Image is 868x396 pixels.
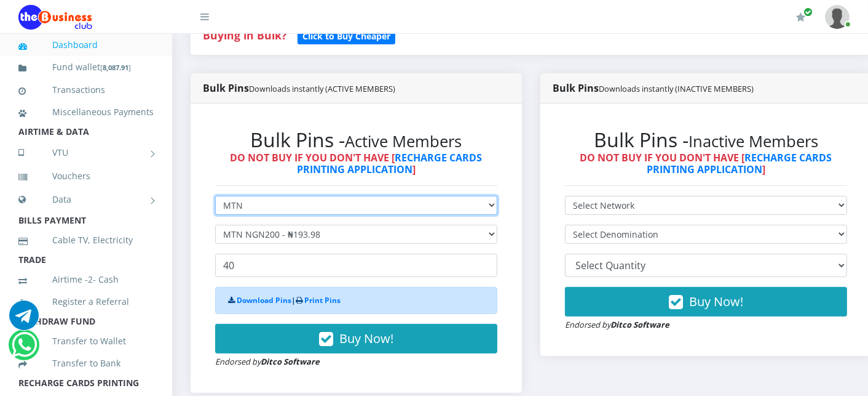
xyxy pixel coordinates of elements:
[18,184,154,215] a: Data
[825,5,850,29] img: User
[565,287,847,317] button: Buy Now!
[565,128,847,152] h2: Bulk Pins -
[103,63,128,72] b: 8,087.91
[297,151,483,176] a: RECHARGE CARDS PRINTING APPLICATION
[228,295,341,305] strong: |
[304,295,341,305] a: Print Pins
[302,30,390,42] b: Click to Buy Cheaper
[249,83,395,94] small: Downloads instantly (ACTIVE MEMBERS)
[215,254,497,277] input: Enter Quantity
[18,226,154,254] a: Cable TV, Electricity
[18,137,154,168] a: VTU
[237,295,291,305] a: Download Pins
[580,151,832,176] strong: DO NOT BUY IF YOU DON'T HAVE [ ]
[18,327,154,355] a: Transfer to Wallet
[610,319,669,330] strong: Ditco Software
[553,81,754,95] strong: Bulk Pins
[203,81,395,95] strong: Bulk Pins
[18,76,154,104] a: Transactions
[12,339,37,360] a: Chat for support
[18,98,154,126] a: Miscellaneous Payments
[18,31,154,59] a: Dashboard
[215,128,497,152] h2: Bulk Pins -
[298,28,395,42] a: Click to Buy Cheaper
[689,293,743,310] span: Buy Now!
[339,330,393,347] span: Buy Now!
[345,131,462,152] small: Active Members
[18,288,154,316] a: Register a Referral
[565,319,669,330] small: Endorsed by
[18,53,154,82] a: Fund wallet[8,087.91]
[231,151,483,176] strong: DO NOT BUY IF YOU DON'T HAVE [ ]
[261,356,320,367] strong: Ditco Software
[599,83,754,94] small: Downloads instantly (INACTIVE MEMBERS)
[18,162,154,190] a: Vouchers
[215,324,497,354] button: Buy Now!
[18,349,154,378] a: Transfer to Bank
[215,356,320,367] small: Endorsed by
[203,28,286,42] strong: Buying in Bulk?
[796,12,805,22] i: Renew/Upgrade Subscription
[647,151,832,176] a: RECHARGE CARDS PRINTING APPLICATION
[18,265,154,294] a: Airtime -2- Cash
[803,7,813,17] span: Renew/Upgrade Subscription
[688,131,818,152] small: Inactive Members
[9,310,39,330] a: Chat for support
[18,5,92,30] img: Logo
[100,63,131,72] small: [ ]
